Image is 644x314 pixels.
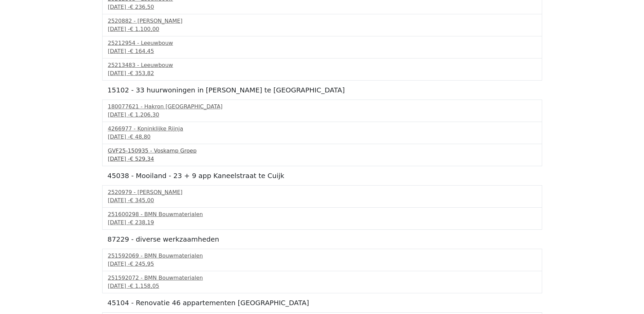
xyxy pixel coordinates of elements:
div: 25212954 - Leeuwbouw [108,39,536,47]
a: 2520882 - [PERSON_NAME][DATE] -€ 1.100,00 [108,17,536,33]
div: [DATE] - [108,196,536,205]
a: 251600298 - BMN Bouwmaterialen[DATE] -€ 238,19 [108,210,536,227]
div: 251592069 - BMN Bouwmaterialen [108,252,536,260]
div: [DATE] - [108,219,536,227]
h5: 45104 - Renovatie 46 appartementen [GEOGRAPHIC_DATA] [108,299,537,307]
div: [DATE] - [108,155,536,163]
span: € 164,45 [130,48,154,54]
span: € 238,19 [130,219,154,226]
a: 25213483 - Leeuwbouw[DATE] -€ 353,82 [108,61,536,77]
a: 251592069 - BMN Bouwmaterialen[DATE] -€ 245,95 [108,252,536,268]
span: € 48,80 [130,134,150,140]
div: 4266977 - Koninklijke Rijnja [108,125,536,133]
div: 251592072 - BMN Bouwmaterialen [108,274,536,282]
div: [DATE] - [108,133,536,141]
h5: 15102 - 33 huurwoningen in [PERSON_NAME] te [GEOGRAPHIC_DATA] [108,86,537,94]
div: [DATE] - [108,3,536,11]
span: € 245,95 [130,261,154,267]
span: € 1.206,30 [130,111,159,118]
div: GVF25-150935 - Voskamp Groep [108,147,536,155]
span: € 236,50 [130,4,154,10]
h5: 87229 - diverse werkzaamheden [108,235,537,243]
div: 251600298 - BMN Bouwmaterialen [108,210,536,219]
h5: 45038 - Mooiland - 23 + 9 app Kaneelstraat te Cuijk [108,172,537,180]
div: [DATE] - [108,47,536,55]
div: 25213483 - Leeuwbouw [108,61,536,69]
div: 2520882 - [PERSON_NAME] [108,17,536,25]
div: [DATE] - [108,282,536,290]
div: [DATE] - [108,25,536,33]
div: [DATE] - [108,111,536,119]
div: 180077621 - Hakron [GEOGRAPHIC_DATA] [108,103,536,111]
a: GVF25-150935 - Voskamp Groep[DATE] -€ 529,34 [108,147,536,163]
span: € 1.100,00 [130,26,159,32]
span: € 529,34 [130,156,154,162]
span: € 353,82 [130,70,154,76]
a: 2520979 - [PERSON_NAME][DATE] -€ 345,00 [108,188,536,205]
div: [DATE] - [108,260,536,268]
div: [DATE] - [108,69,536,77]
a: 251592072 - BMN Bouwmaterialen[DATE] -€ 1.158,05 [108,274,536,290]
a: 25212954 - Leeuwbouw[DATE] -€ 164,45 [108,39,536,55]
span: € 1.158,05 [130,283,159,289]
a: 4266977 - Koninklijke Rijnja[DATE] -€ 48,80 [108,125,536,141]
div: 2520979 - [PERSON_NAME] [108,188,536,196]
a: 180077621 - Hakron [GEOGRAPHIC_DATA][DATE] -€ 1.206,30 [108,103,536,119]
span: € 345,00 [130,197,154,204]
